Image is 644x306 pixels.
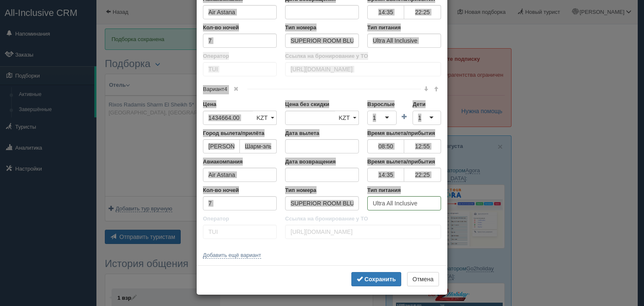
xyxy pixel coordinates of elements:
label: Тип номера [285,23,359,31]
label: Тип питания [367,23,441,31]
label: Кол-во ночей [203,186,277,194]
label: Город вылета/прилёта [203,129,277,137]
button: Сохранить [351,272,401,286]
label: Авиакомпания [203,158,277,166]
span: 4 [224,86,227,92]
label: Цена [203,100,277,108]
label: Ссылка на бронирование у ТО [285,215,441,223]
div: 1 [418,114,421,122]
span: Вариант [203,86,247,92]
label: Дата возвращения [285,158,359,166]
label: Ссылка на бронирование у ТО [285,52,441,60]
button: Отмена [407,272,439,286]
a: KZT [335,111,359,125]
span: KZT [257,114,267,121]
label: Кол-во ночей [203,23,277,31]
div: 1 [373,114,376,122]
label: Дети [413,100,441,108]
label: Тип питания [367,186,441,194]
label: Время вылета/прибытия [367,129,441,137]
a: Добавить ещё вариант [203,252,261,259]
label: Оператор [203,52,277,60]
label: Взрослые [367,100,397,108]
label: Оператор [203,215,277,223]
span: KZT [339,114,350,121]
b: Сохранить [364,276,396,283]
label: Цена без скидки [285,100,359,108]
label: Тип номера [285,186,359,194]
label: Время вылета/прибытия [367,158,441,166]
label: Дата вылета [285,129,359,137]
a: KZT [253,111,277,125]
